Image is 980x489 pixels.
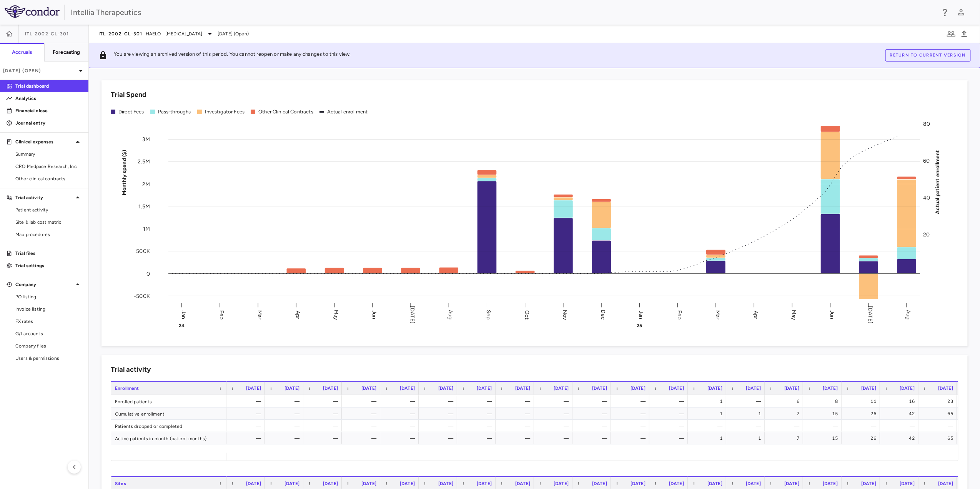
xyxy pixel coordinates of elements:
span: Invoice listing [15,306,82,313]
div: — [349,407,376,420]
div: — [464,420,492,432]
div: — [387,395,415,407]
text: 25 [637,323,642,328]
div: — [579,420,607,432]
text: Sep [486,310,492,319]
tspan: 3M [142,136,150,143]
div: — [541,407,569,420]
p: [DATE] (Open) [3,67,76,74]
p: Trial dashboard [15,83,82,90]
div: 15 [810,432,838,444]
span: [DATE] [746,386,761,391]
span: [DATE] [361,481,376,486]
tspan: 500K [136,248,150,254]
span: FX rates [15,318,82,325]
tspan: 0 [146,270,150,277]
tspan: 20 [923,231,930,238]
text: Aug [448,310,454,319]
div: Direct Fees [118,108,144,115]
img: logo-full-SnFGN8VE.png [5,5,60,18]
div: Pass-throughs [158,108,191,115]
tspan: 80 [923,121,930,127]
div: — [349,420,376,432]
span: [DATE] [669,481,684,486]
text: Jan [180,310,187,319]
div: — [272,420,299,432]
div: — [310,407,338,420]
div: — [464,407,492,420]
div: — [925,420,953,432]
span: [DATE] [631,386,646,391]
span: [DATE] [515,481,530,486]
span: G/l accounts [15,330,82,337]
span: Users & permissions [15,355,82,362]
div: 26 [849,407,876,420]
div: — [810,420,838,432]
div: — [541,395,569,407]
div: — [541,432,569,444]
span: [DATE] [861,481,876,486]
h6: Forecasting [53,49,80,56]
span: [DATE] [823,481,838,486]
div: — [579,432,607,444]
span: [DATE] (Open) [218,30,249,37]
span: [DATE] [554,481,569,486]
div: 6 [772,395,799,407]
div: — [464,395,492,407]
div: 8 [810,395,838,407]
button: Return to current version [885,49,971,62]
span: [DATE] [477,386,492,391]
div: — [233,407,261,420]
div: — [426,432,453,444]
div: — [733,420,761,432]
div: — [579,407,607,420]
span: [DATE] [285,386,299,391]
div: 11 [849,395,876,407]
div: — [387,432,415,444]
div: — [849,420,876,432]
div: — [310,395,338,407]
div: 1 [733,432,761,444]
text: [DATE] [867,306,874,324]
p: You are viewing an archived version of this period. You cannot reopen or make any changes to this... [114,51,351,60]
tspan: 40 [923,195,930,201]
tspan: 1.5M [138,203,150,210]
div: 15 [810,407,838,420]
div: — [349,395,376,407]
div: 1 [695,432,722,444]
div: — [387,420,415,432]
h6: Trial activity [111,364,151,375]
tspan: Actual patient enrollment [934,150,941,214]
span: [DATE] [400,481,415,486]
div: 16 [887,395,915,407]
div: — [387,407,415,420]
span: [DATE] [938,481,953,486]
text: Nov [562,309,568,320]
div: — [233,432,261,444]
text: Aug [905,310,912,319]
div: — [733,395,761,407]
span: [DATE] [323,481,338,486]
div: Intellia Therapeutics [71,7,935,18]
div: 7 [772,432,799,444]
div: Other Clinical Contracts [258,108,313,115]
div: — [502,407,530,420]
div: Cumulative enrollment [111,407,226,419]
span: [DATE] [438,386,453,391]
span: CRO Medpace Research, Inc. [15,163,82,170]
p: Company [15,281,73,288]
text: Feb [218,310,225,319]
span: [DATE] [592,386,607,391]
div: — [541,420,569,432]
span: [DATE] [400,386,415,391]
span: Patient activity [15,206,82,213]
div: 26 [849,432,876,444]
text: Dec [600,309,607,319]
tspan: -500K [134,293,150,299]
div: 1 [695,407,722,420]
text: Apr [295,310,301,319]
div: — [233,420,261,432]
span: [DATE] [938,386,953,391]
tspan: 60 [923,158,930,164]
div: — [502,432,530,444]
